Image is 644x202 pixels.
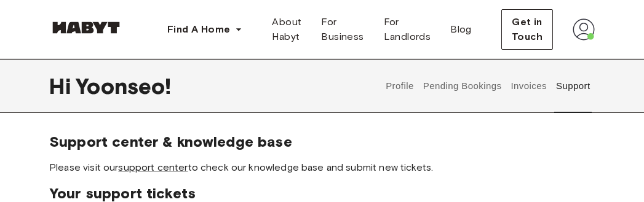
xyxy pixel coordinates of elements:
[49,21,123,34] img: Habyt
[76,73,171,99] span: Yoonseo !
[384,59,416,113] button: Profile
[49,133,595,151] span: Support center & knowledge base
[49,73,76,99] span: Hi
[118,161,188,173] a: support center
[321,15,364,44] span: For Business
[49,161,595,174] span: Please visit our to check our knowledge base and submit new tickets.
[157,17,252,42] button: Find A Home
[450,22,472,37] span: Blog
[311,10,373,49] a: For Business
[421,59,503,113] button: Pending Bookings
[381,59,595,113] div: user profile tabs
[272,15,301,44] span: About Habyt
[512,15,543,44] span: Get in Touch
[440,10,482,49] a: Blog
[501,9,553,50] button: Get in Touch
[374,10,441,49] a: For Landlords
[509,59,548,113] button: Invoices
[573,18,595,41] img: avatar
[384,15,431,44] span: For Landlords
[167,22,230,37] span: Find A Home
[554,59,592,113] button: Support
[262,10,311,49] a: About Habyt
